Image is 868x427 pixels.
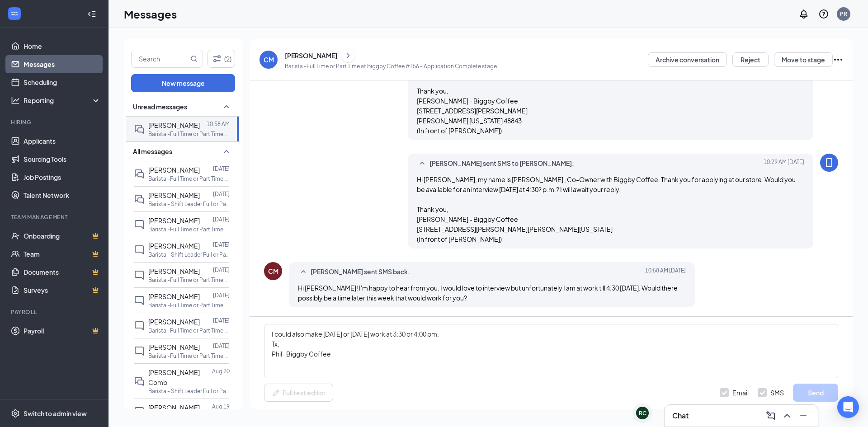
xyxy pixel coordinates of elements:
[134,295,145,306] svg: ChatInactive
[134,219,145,230] svg: ChatInactive
[24,132,101,150] a: Applicants
[840,10,847,18] div: PR
[133,147,172,156] span: All messages
[148,276,230,284] p: Barista -Full Time or Part Time at Biggby Coffee #156
[148,301,230,309] p: Barista -Full Time or Part Time at Biggby Coffee #156
[213,216,230,223] p: [DATE]
[417,116,805,126] p: [PERSON_NAME] [US_STATE] 48843
[148,404,200,412] span: [PERSON_NAME]
[221,101,232,112] svg: SmallChevronUp
[11,308,99,316] div: Payroll
[134,376,145,387] svg: DoubleChat
[793,384,838,402] button: Send
[264,324,838,378] textarea: I could also make [DATE] or [DATE] work at 3:30 or 4:00 pm. Tx, Phil- Biggby Coffee
[148,191,200,199] span: [PERSON_NAME]
[213,266,230,274] p: [DATE]
[131,74,235,92] button: New message
[213,342,230,350] p: [DATE]
[268,267,278,276] div: CM
[148,166,200,174] span: [PERSON_NAME]
[648,52,727,67] button: Archive conversation
[212,367,230,375] p: Aug 20
[645,267,686,277] span: [DATE] 10:58 AM
[133,102,187,111] span: Unread messages
[417,175,796,243] span: Hi [PERSON_NAME], my name is [PERSON_NAME] , Co-Owner with Biggby Coffee. Thank you for applying ...
[87,9,96,19] svg: Collapse
[132,50,189,67] input: Search
[780,408,794,423] button: ChevronUp
[148,267,200,275] span: [PERSON_NAME]
[798,410,809,421] svg: Minimize
[341,49,355,62] button: ChevronRight
[24,409,87,418] div: Switch to admin view
[148,216,200,225] span: [PERSON_NAME]
[221,146,232,157] svg: SmallChevronUp
[264,55,274,64] div: CM
[24,73,101,91] a: Scheduling
[148,327,230,334] p: Barista -Full Time or Part Time at Biggby Coffee #156
[311,267,410,277] span: [PERSON_NAME] sent SMS back.
[148,130,230,138] p: Barista -Full Time or Part Time at Biggby Coffee #156
[134,124,145,135] svg: DoubleChat
[24,150,101,168] a: Sourcing Tools
[134,194,145,205] svg: DoubleChat
[24,186,101,204] a: Talent Network
[24,263,101,281] a: DocumentsCrown
[148,251,230,258] p: Barista - Shift Leader Full or Part Time at Biggby Coffee #156
[285,51,337,60] div: [PERSON_NAME]
[208,50,235,68] button: Filter (2)
[207,120,230,128] p: 10:58 AM
[672,411,689,421] h3: Chat
[344,50,353,61] svg: ChevronRight
[148,121,200,129] span: [PERSON_NAME]
[429,158,574,169] span: [PERSON_NAME] sent SMS to [PERSON_NAME].
[213,190,230,198] p: [DATE]
[148,343,200,351] span: [PERSON_NAME]
[796,408,811,423] button: Minimize
[272,388,281,397] svg: Pen
[213,241,230,249] p: [DATE]
[148,368,200,386] span: [PERSON_NAME] Comb
[824,157,835,168] svg: MobileSms
[764,158,804,169] span: [DATE] 10:29 AM
[639,409,646,417] div: RC
[833,54,844,65] svg: Ellipses
[732,52,769,67] button: Reject
[417,158,428,169] svg: SmallChevronUp
[298,284,678,302] span: Hi [PERSON_NAME]! I'm happy to hear from you. I would love to interview but unfortunately I am at...
[837,396,859,418] div: Open Intercom Messenger
[148,242,200,250] span: [PERSON_NAME]
[782,410,793,421] svg: ChevronUp
[190,55,198,62] svg: MagnifyingGlass
[298,267,309,277] svg: SmallChevronUp
[24,322,101,340] a: PayrollCrown
[148,352,230,360] p: Barista -Full Time or Part Time at Biggby Coffee #156
[24,168,101,186] a: Job Postings
[24,96,101,105] div: Reporting
[11,96,20,105] svg: Analysis
[134,406,145,417] svg: ChatInactive
[24,245,101,263] a: TeamCrown
[11,213,99,221] div: Team Management
[24,227,101,245] a: OnboardingCrown
[798,9,809,19] svg: Notifications
[764,408,778,423] button: ComposeMessage
[11,409,20,418] svg: Settings
[264,384,333,402] button: Full text editorPen
[765,410,776,421] svg: ComposeMessage
[148,200,230,208] p: Barista - Shift Leader Full or Part Time at Biggby Coffee #156
[24,37,101,55] a: Home
[417,106,805,116] p: [STREET_ADDRESS][PERSON_NAME]
[24,281,101,299] a: SurveysCrown
[134,270,145,281] svg: ChatInactive
[148,387,230,395] p: Barista - Shift Leader Full or Part Time at Biggby Coffee #156
[11,118,99,126] div: Hiring
[212,403,230,410] p: Aug 19
[134,244,145,255] svg: ChatInactive
[134,169,145,179] svg: DoubleChat
[417,86,805,96] p: Thank you,
[774,52,833,67] button: Move to stage
[10,9,19,18] svg: WorkstreamLogo
[124,6,177,22] h1: Messages
[148,318,200,326] span: [PERSON_NAME]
